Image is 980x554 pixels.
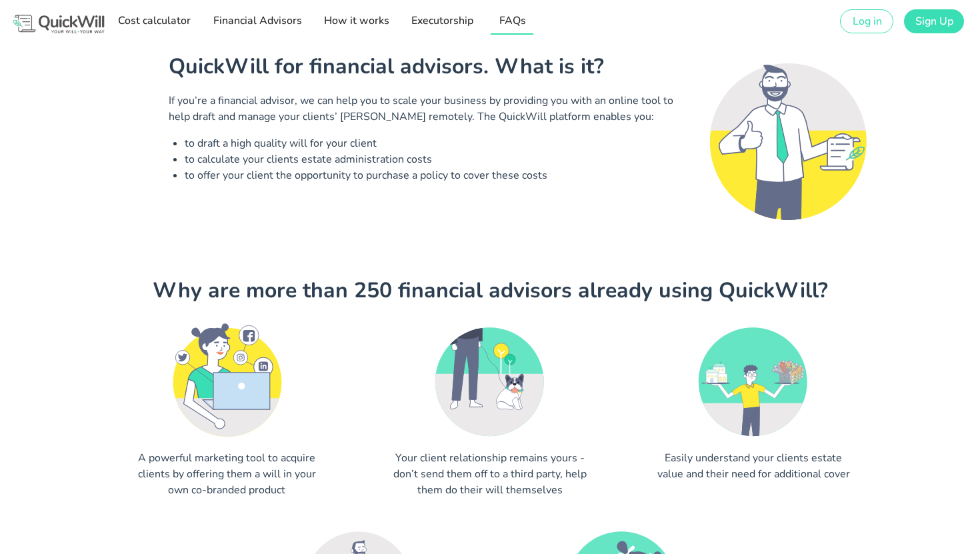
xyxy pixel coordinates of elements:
[117,13,191,28] span: Cost calculator
[323,13,389,28] span: How it works
[208,8,305,35] a: Financial Advisors
[185,167,679,183] li: to offer your client the opportunity to purchase a policy to cover these costs
[163,317,290,443] div: marketing tool
[840,9,893,33] a: Log in
[690,317,817,443] div: understand clients estate value
[653,450,853,482] p: Easily understand your clients estate value and their need for additional cover
[495,13,529,28] span: FAQs
[127,450,327,498] p: A powerful marketing tool to acquire clients by offering them a will in your own co-branded product
[407,8,477,35] a: Executorship
[915,14,953,29] span: Sign Up
[212,13,301,28] span: Financial Advisors
[185,151,679,167] li: to calculate your clients estate administration costs
[169,51,679,83] h1: QuickWill for financial advisors. What is it?
[169,93,679,125] p: If you’re a financial advisor, we can help you to scale your business by providing you with an on...
[319,8,393,35] a: How it works
[390,450,590,498] p: Your client relationship remains yours - don’t send them off to a third party, help them do their...
[695,51,877,232] div: financial advisor
[411,13,473,28] span: Executorship
[427,317,553,443] div: maintain close relationship
[11,13,107,35] img: Logo
[185,135,679,151] li: to draft a high quality will for your client
[103,275,877,307] h1: Why are more than 250 financial advisors already using QuickWill?
[491,8,533,35] a: FAQs
[851,14,881,29] span: Log in
[113,8,195,35] a: Cost calculator
[904,9,964,33] a: Sign Up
